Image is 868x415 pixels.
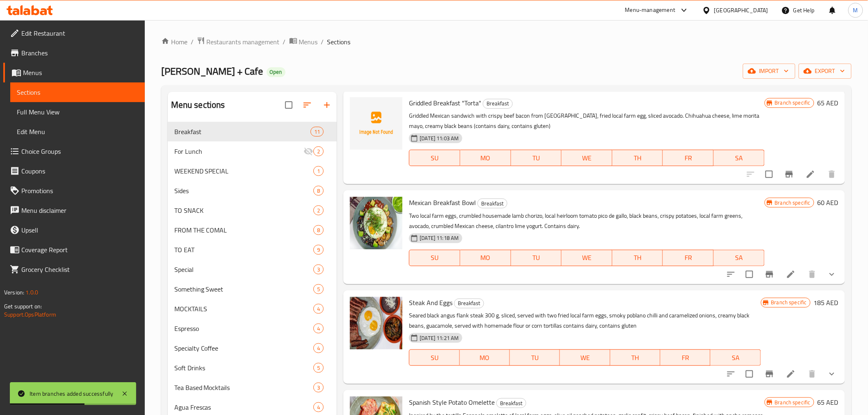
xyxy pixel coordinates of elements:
span: Select to update [741,365,758,383]
div: MOCKTAILS4 [168,299,337,319]
span: Grocery Checklist [21,265,138,274]
button: show more [822,364,842,384]
div: Breakfast [477,198,507,208]
span: Edit Menu [17,127,138,137]
button: MO [460,150,511,166]
span: TH [614,352,657,364]
span: TU [513,352,557,364]
span: MO [464,252,508,264]
button: TU [511,150,562,166]
span: Sections [17,87,138,97]
div: Special3 [168,260,337,279]
span: 9 [314,246,323,254]
div: items [313,383,324,392]
span: 5 [314,285,323,293]
span: Branch specific [772,99,814,107]
span: 1.0.0 [25,287,38,298]
div: TO SNACK2 [168,201,337,220]
div: Something Sweet [174,284,314,294]
span: MO [463,352,507,364]
button: delete [802,265,822,284]
a: Menu disclaimer [3,201,145,220]
span: 3 [314,384,323,392]
div: items [313,166,324,176]
span: Branch specific [772,199,814,207]
a: Edit menu item [786,269,796,279]
button: TU [510,349,560,366]
button: TU [511,250,562,266]
li: / [321,37,324,47]
div: items [311,127,324,137]
span: [PERSON_NAME] + Cafe [161,62,263,80]
div: For Lunch2 [168,141,337,161]
span: export [805,66,845,76]
span: [DATE] 11:03 AM [416,135,462,142]
a: Full Menu View [10,102,145,122]
div: items [313,186,324,196]
span: FR [666,252,710,264]
button: Branch-specific-item [760,265,779,284]
span: SA [717,152,761,164]
div: Breakfast [454,299,484,308]
span: WE [565,152,609,164]
h6: 60 AED [818,197,838,208]
span: 4 [314,325,323,333]
span: TU [514,252,559,264]
a: Menus [289,36,318,47]
svg: Show Choices [827,369,837,379]
span: Specialty Coffee [174,343,314,353]
div: TO SNACK [174,205,314,215]
span: Branch specific [772,399,814,406]
div: items [313,245,324,255]
span: Spanish Style Potato Omelette [409,396,495,408]
span: Branches [21,48,138,58]
button: SA [710,349,761,366]
span: FR [664,352,707,364]
span: SU [413,152,457,164]
span: Version: [4,287,24,298]
h6: 65 AED [818,97,838,109]
img: Griddled Breakfast "Torta" [350,97,402,150]
div: FROM THE COMAL [174,225,314,235]
span: 2 [314,207,323,214]
div: items [313,205,324,215]
div: TO EAT [174,245,314,255]
div: items [313,343,324,353]
button: show more [822,265,842,284]
div: Menu-management [625,5,676,15]
a: Branches [3,43,145,63]
span: Tea Based Mocktails [174,383,314,392]
div: Breakfast [483,99,513,109]
span: Full Menu View [17,107,138,117]
span: Menus [299,37,318,47]
button: SA [714,150,765,166]
span: WEEKEND SPECIAL [174,166,314,176]
a: Support.OpsPlatform [4,309,56,320]
div: Sides [174,186,314,196]
span: Select to update [761,166,778,183]
span: Agua Frescas [174,402,314,412]
button: sort-choices [721,364,741,384]
button: FR [663,150,714,166]
div: items [313,265,324,274]
span: 4 [314,305,323,313]
span: SA [717,252,761,264]
span: Mexican Breakfast Bowl [409,196,476,209]
div: [GEOGRAPHIC_DATA] [714,6,768,15]
div: Special [174,265,314,274]
div: items [313,363,324,373]
span: Steak And Eggs [409,296,452,309]
div: Tea Based Mocktails3 [168,378,337,397]
button: SU [409,250,460,266]
button: sort-choices [721,265,741,284]
span: WE [563,352,607,364]
div: MOCKTAILS [174,304,314,314]
span: import [749,66,789,76]
a: Home [161,37,187,47]
div: Breakfast [174,127,311,137]
span: Branch specific [768,299,810,306]
span: 4 [314,404,323,411]
div: Open [267,67,286,77]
